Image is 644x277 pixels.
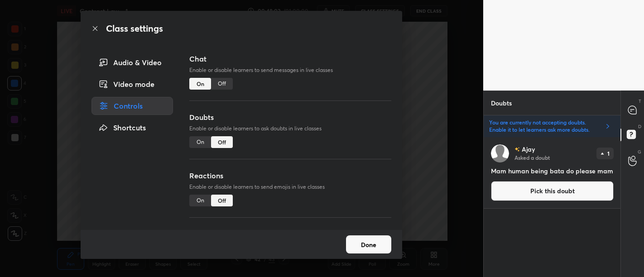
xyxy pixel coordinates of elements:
h3: Reactions [189,170,391,181]
p: Enable or disable learners to send emojis in live classes [189,183,391,191]
h3: Chat [189,53,391,64]
div: Shortcuts [91,119,173,137]
p: G [638,148,641,155]
p: Asked a doubt [514,154,550,161]
button: Pick this doubt [491,181,614,201]
h3: Doubts [189,112,391,123]
div: Off [211,78,233,90]
div: On [189,78,211,90]
div: On [189,136,211,148]
div: Off [211,195,233,206]
div: On [189,195,211,206]
img: default.png [491,144,509,162]
p: Enable or disable learners to ask doubts in live classes [189,124,391,133]
p: T [639,98,641,105]
button: Done [346,235,391,253]
p: Ajay [522,146,535,153]
h4: Mam human being bata do please mam [491,166,614,176]
h2: Class settings [106,22,163,35]
p: 1 [607,151,610,156]
img: no-rating-badge.077c3623.svg [514,147,520,152]
p: You are currently not accepting doubts. Enable it to let learners ask more doubts. [489,119,601,134]
div: Video mode [91,75,173,93]
div: Controls [91,97,173,115]
p: Enable or disable learners to send messages in live classes [189,66,391,74]
div: Audio & Video [91,53,173,72]
p: D [638,123,641,130]
h3: Raise hand [189,229,391,239]
p: Doubts [484,91,519,115]
div: Off [211,136,233,148]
